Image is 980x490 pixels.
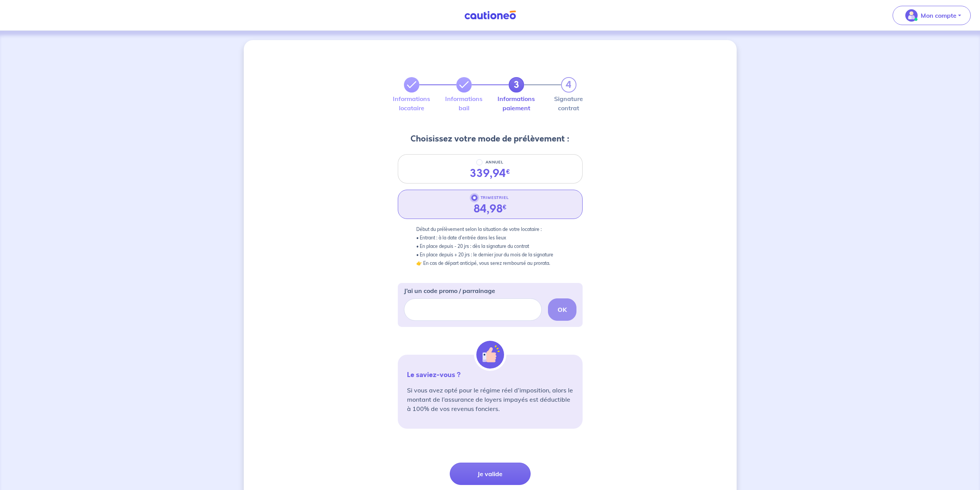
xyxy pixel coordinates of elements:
div: 339,94 [470,167,510,180]
label: Signature contrat [561,96,576,111]
img: Cautioneo [461,10,519,20]
p: Si vous avez opté pour le régime réel d’imposition, alors le montant de l’assurance de loyers imp... [407,386,573,413]
button: Je valide [450,463,531,485]
sup: € [503,203,507,212]
p: Le saviez-vous ? [407,370,573,379]
p: TRIMESTRIEL [481,193,509,202]
label: Informations bail [456,96,472,111]
div: 84,98 [474,202,507,216]
img: illu_alert_hand.svg [476,341,504,369]
label: Informations paiement [509,96,524,111]
p: Début du prélèvement selon la situation de votre locataire : • Entrant : à la date d’entrée dans ... [416,225,564,268]
img: illu_account_valid_menu.svg [905,9,918,22]
p: Mon compte [921,11,957,20]
a: 3 [509,77,524,93]
label: Informations locataire [404,96,419,111]
button: illu_account_valid_menu.svgMon compte [893,6,971,25]
h3: Choisissez votre mode de prélèvement : [410,133,570,145]
p: J’ai un code promo / parrainage [404,286,495,295]
p: ANNUEL [486,158,504,167]
sup: € [506,167,510,176]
